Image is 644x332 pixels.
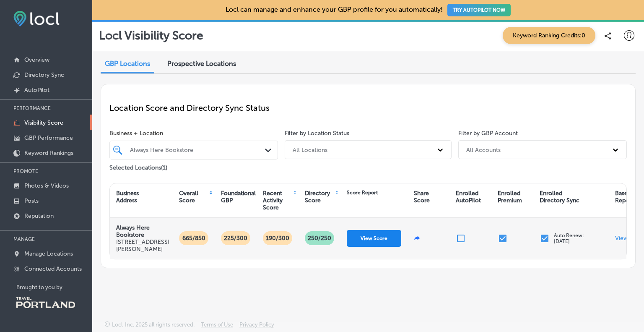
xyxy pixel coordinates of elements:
[24,134,73,141] p: GBP Performance
[24,149,73,157] p: Keyword Rankings
[466,146,501,153] div: All Accounts
[179,231,209,245] p: 665/850
[263,190,293,211] div: Recent Activity Score
[221,231,251,245] p: 225/300
[615,190,637,204] div: Baseline Report
[24,265,82,272] p: Connected Accounts
[414,190,430,204] div: Share Score
[16,297,75,308] img: Travel Portland
[24,119,63,126] p: Visibility Score
[112,322,195,328] p: Locl, Inc. 2025 all rights reserved.
[221,190,256,204] div: Foundational GBP
[447,4,511,16] button: TRY AUTOPILOT NOW
[456,190,481,204] div: Enrolled AutoPilot
[13,11,60,26] img: fda3e92497d09a02dc62c9cd864e3231.png
[167,60,236,68] span: Prospective Locations
[24,71,64,78] p: Directory Sync
[130,146,266,154] div: Always Here Bookstore
[24,250,73,257] p: Manage Locations
[16,284,92,290] p: Brought to you by
[116,224,150,238] strong: Always Here Bookstore
[116,238,169,253] p: [STREET_ADDRESS][PERSON_NAME]
[304,231,335,245] p: 250 /250
[540,190,579,204] div: Enrolled Directory Sync
[293,146,327,153] div: All Locations
[109,161,167,171] p: Selected Locations ( 1 )
[99,29,203,42] p: Locl Visibility Score
[285,130,349,137] label: Filter by Location Status
[24,212,54,220] p: Reputation
[201,322,233,332] a: Terms of Use
[503,27,595,44] span: Keyword Ranking Credits: 0
[24,86,49,94] p: AutoPilot
[347,230,401,247] button: View Score
[109,103,627,113] p: Location Score and Directory Sync Status
[305,190,335,204] div: Directory Score
[105,60,150,68] span: GBP Locations
[498,190,522,204] div: Enrolled Premium
[116,190,139,204] div: Business Address
[24,197,39,204] p: Posts
[109,130,278,137] span: Business + Location
[179,190,208,204] div: Overall Score
[239,322,274,332] a: Privacy Policy
[347,190,378,196] div: Score Report
[24,56,49,63] p: Overview
[24,182,69,189] p: Photos & Videos
[458,130,518,137] label: Filter by GBP Account
[554,233,584,244] p: Auto Renew: [DATE]
[262,231,293,245] p: 190/300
